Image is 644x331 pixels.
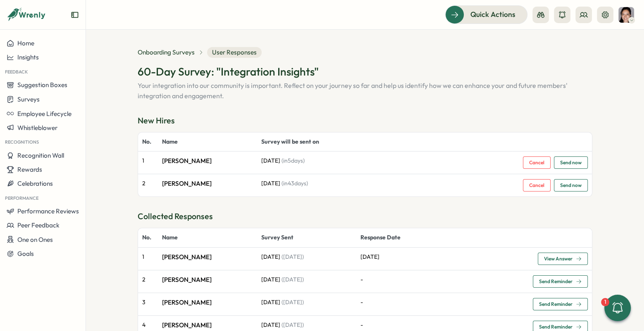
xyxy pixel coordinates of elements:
[138,132,158,152] th: No.
[257,132,513,152] th: Survey will be sent on
[360,321,525,330] p: -
[138,64,592,79] h1: 60-Day Survey: "Integration Insights"
[138,80,592,101] p: Your integration into our community is important. Reflect on your journey so far and help us iden...
[539,302,572,307] span: Send Reminder
[138,248,158,270] td: 1
[138,174,158,196] td: 2
[17,180,53,187] span: Celebrations
[162,298,253,307] p: [PERSON_NAME]
[17,95,40,103] span: Surveys
[360,298,525,307] p: -
[207,47,262,58] span: User Responses
[261,156,508,165] p: [DATE]
[470,9,515,20] span: Quick Actions
[529,160,544,165] span: Cancel
[17,165,42,173] span: Rewards
[17,236,53,244] span: One on Ones
[17,207,79,215] span: Performance Reviews
[539,279,572,284] span: Send Reminder
[533,298,588,310] button: Send Reminder
[280,298,304,306] span: ( [DATE] )
[560,183,582,188] span: Send now
[162,275,253,284] p: [PERSON_NAME]
[17,221,60,229] span: Peer Feedback
[533,275,588,288] button: Send Reminder
[356,228,526,248] th: Response Date
[257,270,356,293] td: [DATE]
[17,81,67,89] span: Suggestion Boxes
[360,253,530,262] p: [DATE]
[138,228,158,248] th: No.
[257,248,356,270] td: [DATE]
[257,293,356,315] td: [DATE]
[17,124,57,132] span: Whistleblower
[281,180,308,187] span: (in 43 days)
[162,179,253,188] p: [PERSON_NAME]
[158,132,257,152] th: Name
[261,179,508,188] p: [DATE]
[138,48,195,57] a: Onboarding Surveys
[138,293,158,315] td: 3
[618,7,634,23] img: India Bastien
[539,324,572,329] span: Send Reminder
[17,250,34,258] span: Goals
[554,179,588,192] button: Send now
[560,160,582,165] span: Send now
[162,253,253,262] p: [PERSON_NAME]
[138,114,592,127] h3: New Hires
[162,321,253,330] p: [PERSON_NAME]
[162,156,253,165] p: [PERSON_NAME]
[523,156,551,169] button: Cancel
[280,276,304,283] span: ( [DATE] )
[604,295,631,321] button: 1
[445,5,527,24] button: Quick Actions
[17,110,72,118] span: Employee Lifecycle
[554,156,588,169] button: Send now
[138,270,158,293] td: 2
[280,253,304,260] span: ( [DATE] )
[360,275,525,284] p: -
[71,11,79,19] button: Expand sidebar
[17,39,34,47] span: Home
[138,210,592,223] h3: Collected Responses
[544,256,572,261] span: View Answer
[529,183,544,188] span: Cancel
[280,321,304,329] span: ( [DATE] )
[17,53,39,61] span: Insights
[257,228,356,248] th: Survey Sent
[601,298,609,306] div: 1
[538,253,588,265] button: View Answer
[17,151,64,159] span: Recognition Wall
[523,179,551,192] button: Cancel
[138,151,158,174] td: 1
[281,157,305,164] span: (in 5 days)
[158,228,257,248] th: Name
